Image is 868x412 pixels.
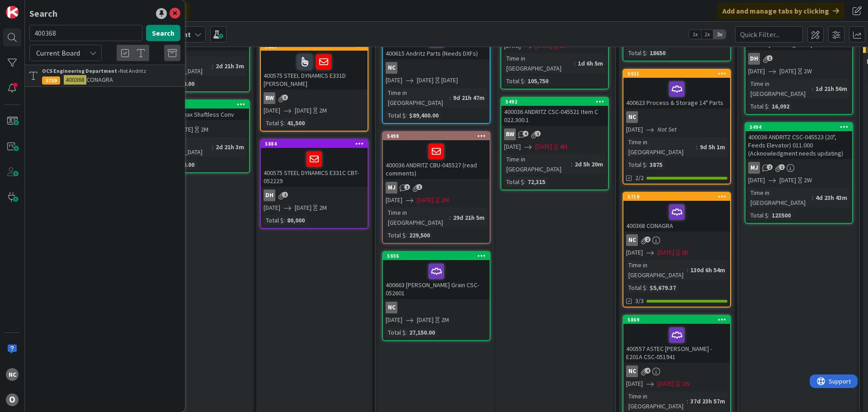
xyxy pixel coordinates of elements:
div: 130d 6h 54m [688,265,727,275]
div: 5921400623 Process & Storage 14" Parts [623,70,730,109]
span: [DATE] [504,142,521,152]
div: DH [261,189,368,201]
div: 5884 [261,140,368,148]
div: 5936400663 [PERSON_NAME] Grain CSC-052601 [383,252,490,299]
a: OCS Engineering Department ›Not Andritz5719400368CONAGRA [25,65,185,87]
span: [DATE] [657,379,674,388]
span: 3 [282,95,288,100]
div: 18650 [647,48,668,58]
div: 5498400036 ANDRITZ CBU-045527 (read comments) [383,132,490,179]
div: 5498 [387,133,490,139]
span: [DATE] [748,66,765,76]
div: 400575 STEEL DYNAMICS E331C CBT-052229 [261,148,368,187]
div: 400557 ASTEC [PERSON_NAME] - E201A CSC-051941 [623,324,730,363]
a: 5494400036 ANDRITZ CSC-045523 (20", Feeds Elevator) 011.000 (Acknowledgment needs updating)MJ[DAT... [745,122,853,224]
div: 105,750 [525,76,551,86]
div: NC [626,365,638,377]
span: [DATE] [295,106,311,115]
span: [DATE] [386,315,402,325]
div: Time in [GEOGRAPHIC_DATA] [386,88,449,108]
div: Time in [GEOGRAPHIC_DATA] [626,137,696,157]
div: 5719 [42,76,60,85]
div: Time in [GEOGRAPHIC_DATA] [626,391,687,411]
a: 400615 Andritz Parts (Needs DXFs)NC[DATE][DATE][DATE]Time in [GEOGRAPHIC_DATA]:9d 21h 47mTotal $:... [382,19,491,124]
div: 27,150.00 [407,327,437,337]
div: NC [383,62,490,74]
a: 5492400036 ANDRITZ CSC-045521 Item C 022.300.1BW[DATE][DATE]4MTime in [GEOGRAPHIC_DATA]:2d 5h 20m... [500,97,609,190]
span: : [574,58,576,68]
span: : [646,48,647,58]
div: NC [386,62,397,74]
div: 2W [804,175,812,185]
div: 9d 21h 47m [451,93,487,103]
span: [DATE] [417,315,434,325]
span: 2/2 [635,173,644,183]
span: : [212,142,213,152]
a: 5498400036 ANDRITZ CBU-045527 (read comments)MJ[DATE][DATE]2MTime in [GEOGRAPHIC_DATA]:29d 21h 5m... [382,131,491,244]
div: DH [745,53,852,65]
span: : [449,213,451,223]
div: BW [504,128,516,140]
div: Total $ [626,48,646,58]
div: 9d 5h 1m [698,142,727,152]
div: 5884 [265,141,368,147]
div: DH [748,53,760,65]
span: : [283,215,285,225]
span: [DATE] [626,248,643,257]
div: MJ [383,182,490,194]
span: : [646,283,647,293]
div: 2W [804,66,812,76]
a: 5719400368 CONAGRANC[DATE][DATE]6DTime in [GEOGRAPHIC_DATA]:130d 6h 54mTotal $:$5,679.373/3 [623,192,731,308]
div: BW [264,92,275,104]
div: Time in [GEOGRAPHIC_DATA] [504,53,574,73]
input: Search for title... [29,25,142,41]
div: Total $ [504,177,524,187]
div: 5492 [505,99,608,105]
div: 2M [319,203,327,213]
div: 2M [441,195,449,205]
span: [DATE] [779,66,796,76]
div: Time in [GEOGRAPHIC_DATA] [504,154,571,174]
span: 4 [523,131,528,137]
div: 229,500 [407,230,432,240]
div: Total $ [748,210,768,220]
span: [DATE] [417,76,434,85]
div: Time in [GEOGRAPHIC_DATA] [626,260,687,280]
div: 400663 [PERSON_NAME] Grain CSC-052601 [383,260,490,299]
span: : [687,396,688,406]
span: [DATE] [264,203,280,213]
div: 5869 [623,316,730,324]
div: 5494400036 ANDRITZ CSC-045523 (20", Feeds Elevator) 011.000 (Acknowledgment needs updating) [745,123,852,159]
div: BW [501,128,608,140]
div: $5,679.37 [647,283,678,293]
div: 1d 21h 56m [813,84,849,94]
div: MJ [748,162,760,174]
span: 2 [767,164,773,170]
div: 2M [441,315,449,325]
a: 5885400575 STEEL DYNAMICS E331D [PERSON_NAME]BW[DATE][DATE]2MTotal $:41,500 [260,42,368,132]
div: NC [623,111,730,123]
span: : [524,177,525,187]
span: : [212,61,213,71]
div: 5885400575 STEEL DYNAMICS E331D [PERSON_NAME] [261,43,368,90]
div: 3875 [647,160,665,170]
div: 4M [560,142,567,152]
div: 4d 23h 43m [813,193,849,203]
div: 5492 [501,98,608,106]
div: Total $ [626,283,646,293]
span: 1 [767,55,773,61]
span: [DATE] [626,379,643,388]
div: 72,315 [525,177,547,187]
div: BW [261,92,368,104]
div: MJ [745,162,852,174]
span: [DATE] [626,125,643,134]
div: MJ [386,182,397,194]
div: $89,400.00 [407,110,441,120]
span: [DATE] [386,195,402,205]
div: 2M [201,125,208,134]
div: 400368 CONAGRA [623,201,730,232]
span: 1 [779,164,785,170]
div: Time in [GEOGRAPHIC_DATA] [748,188,812,208]
button: Search [146,25,180,41]
span: 2x [701,30,713,39]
